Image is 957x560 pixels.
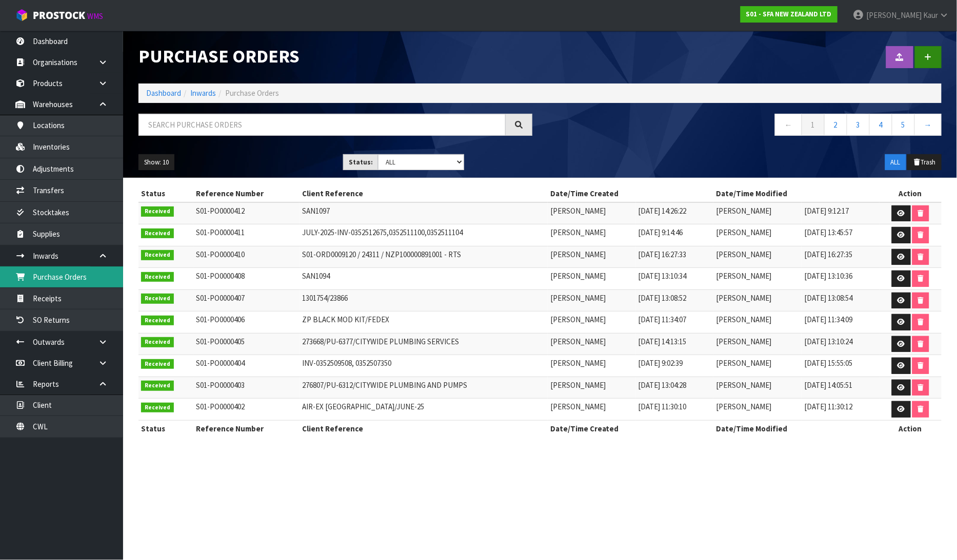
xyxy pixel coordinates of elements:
[300,202,548,224] td: SAN1097
[550,271,606,281] span: [PERSON_NAME]
[716,337,771,346] span: [PERSON_NAME]
[804,337,852,346] span: [DATE] 13:10:24
[190,88,216,98] a: Inwards
[869,114,892,136] a: 4
[746,10,832,18] strong: S01 - SFA NEW ZEALAND LTD
[716,358,771,368] span: [PERSON_NAME]
[639,250,687,259] span: [DATE] 16:27:33
[847,114,870,136] a: 3
[193,185,300,202] th: Reference Number
[300,355,548,377] td: INV-0352509508, 0352507350
[141,316,174,326] span: Received
[550,293,606,303] span: [PERSON_NAME]
[300,333,548,355] td: 273668/PU-6377/CITYWIDE PLUMBING SERVICES
[804,380,852,390] span: [DATE] 14:05:51
[804,402,852,411] span: [DATE] 11:30:12
[193,224,300,246] td: S01-PO0000411
[716,293,771,303] span: [PERSON_NAME]
[716,402,771,411] span: [PERSON_NAME]
[138,114,506,136] input: Search purchase orders
[141,272,174,282] span: Received
[550,402,606,411] span: [PERSON_NAME]
[87,11,103,21] small: WMS
[639,315,687,324] span: [DATE] 11:34:07
[639,293,687,303] span: [DATE] 13:08:52
[300,268,548,290] td: SAN1094
[193,289,300,312] td: S01-PO0000407
[907,154,942,171] button: Trash
[804,358,852,368] span: [DATE] 15:55:05
[550,358,606,368] span: [PERSON_NAME]
[193,202,300,224] td: S01-PO0000412
[300,312,548,334] td: ZP BLACK MOD KIT/FEDEX
[892,114,915,136] a: 5
[141,229,174,239] span: Received
[33,9,85,22] span: ProStock
[193,377,300,399] td: S01-PO0000403
[713,420,880,437] th: Date/Time Modified
[804,293,852,303] span: [DATE] 13:08:54
[138,46,532,67] h1: Purchase Orders
[300,377,548,399] td: 276807/PU-6312/CITYWIDE PLUMBING AND PUMPS
[141,381,174,391] span: Received
[804,227,852,237] span: [DATE] 13:45:57
[138,154,174,171] button: Show: 10
[804,250,852,259] span: [DATE] 16:27:35
[138,420,193,437] th: Status
[300,399,548,421] td: AIR-EX [GEOGRAPHIC_DATA]/JUNE-25
[550,337,606,346] span: [PERSON_NAME]
[639,358,683,368] span: [DATE] 9:02:39
[639,402,687,411] span: [DATE] 11:30:10
[716,206,771,216] span: [PERSON_NAME]
[550,227,606,237] span: [PERSON_NAME]
[300,246,548,268] td: S01-ORD0009120 / 24311 / NZP100000891001 - RTS
[923,10,938,20] span: Kaur
[880,185,942,202] th: Action
[804,271,852,281] span: [DATE] 13:10:36
[639,206,687,216] span: [DATE] 14:26:22
[550,250,606,259] span: [PERSON_NAME]
[775,114,802,136] a: ←
[193,312,300,334] td: S01-PO0000406
[141,337,174,347] span: Received
[193,399,300,421] td: S01-PO0000402
[885,154,906,171] button: ALL
[548,185,714,202] th: Date/Time Created
[716,380,771,390] span: [PERSON_NAME]
[193,268,300,290] td: S01-PO0000408
[550,315,606,324] span: [PERSON_NAME]
[639,337,687,346] span: [DATE] 14:13:15
[713,185,880,202] th: Date/Time Modified
[639,380,687,390] span: [DATE] 13:04:28
[880,420,942,437] th: Action
[300,185,548,202] th: Client Reference
[141,359,174,369] span: Received
[15,9,28,22] img: cube-alt.png
[146,88,181,98] a: Dashboard
[193,355,300,377] td: S01-PO0000404
[193,333,300,355] td: S01-PO0000405
[716,271,771,281] span: [PERSON_NAME]
[548,114,942,139] nav: Page navigation
[349,158,373,167] strong: Status:
[141,294,174,304] span: Received
[193,420,300,437] th: Reference Number
[741,6,838,23] a: S01 - SFA NEW ZEALAND LTD
[639,227,683,237] span: [DATE] 9:14:46
[804,206,849,216] span: [DATE] 9:12:17
[548,420,714,437] th: Date/Time Created
[141,250,174,260] span: Received
[225,88,279,98] span: Purchase Orders
[802,114,825,136] a: 1
[550,206,606,216] span: [PERSON_NAME]
[138,185,193,202] th: Status
[824,114,847,136] a: 2
[914,114,942,136] a: →
[866,10,922,20] span: [PERSON_NAME]
[716,227,771,237] span: [PERSON_NAME]
[716,250,771,259] span: [PERSON_NAME]
[300,224,548,246] td: JULY-2025-INV-0352512675,0352511100,0352511104
[639,271,687,281] span: [DATE] 13:10:34
[141,206,174,217] span: Received
[550,380,606,390] span: [PERSON_NAME]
